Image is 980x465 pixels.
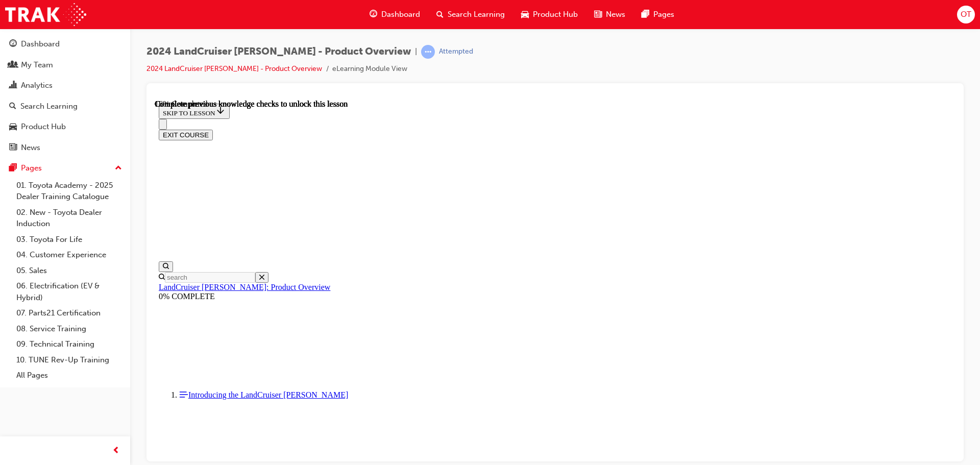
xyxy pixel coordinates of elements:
[521,8,529,21] span: car-icon
[21,59,53,71] div: My Team
[12,352,126,368] a: 10. TUNE Rev-Up Training
[9,123,17,132] span: car-icon
[9,81,17,90] span: chart-icon
[21,142,40,154] div: News
[4,56,126,75] a: My Team
[4,162,18,173] button: Open search menu
[21,121,66,133] div: Product Hub
[4,76,126,95] a: Analytics
[586,4,633,25] a: news-iconNews
[112,445,120,457] span: prev-icon
[370,8,377,21] span: guage-icon
[439,47,473,57] div: Attempted
[436,8,444,21] span: search-icon
[428,4,513,25] a: search-iconSearch Learning
[4,192,797,202] div: 0% COMPLETE
[4,97,126,116] a: Search Learning
[4,30,58,41] button: EXIT COURSE
[5,3,86,26] img: Trak
[513,4,586,25] a: car-iconProduct Hub
[9,61,17,70] span: people-icon
[12,278,126,305] a: 06. Electrification (EV & Hybrid)
[12,263,126,279] a: 05. Sales
[10,173,101,183] input: Search
[381,9,420,20] span: Dashboard
[653,9,674,20] span: Pages
[21,80,53,91] div: Analytics
[21,162,42,174] div: Pages
[12,305,126,321] a: 07. Parts21 Certification
[12,336,126,352] a: 09. Technical Training
[146,46,411,58] span: 2024 LandCruiser [PERSON_NAME] - Product Overview
[12,321,126,337] a: 08. Service Training
[4,183,176,192] a: LandCruiser [PERSON_NAME]: Product Overview
[361,4,428,25] a: guage-iconDashboard
[8,10,71,17] span: SKIP TO LESSON
[533,9,578,20] span: Product Hub
[4,138,126,157] a: News
[115,162,122,175] span: up-icon
[4,159,126,178] button: Pages
[4,4,75,19] button: SKIP TO LESSON
[9,143,17,153] span: news-icon
[448,9,505,20] span: Search Learning
[20,101,78,112] div: Search Learning
[12,247,126,263] a: 04. Customer Experience
[421,45,435,59] span: learningRecordVerb_ATTEMPT-icon
[957,6,975,23] button: OT
[9,164,17,173] span: pages-icon
[12,368,126,383] a: All Pages
[146,64,322,73] a: 2024 LandCruiser [PERSON_NAME] - Product Overview
[4,19,12,30] button: Close navigation menu
[12,232,126,248] a: 03. Toyota For Life
[21,38,60,50] div: Dashboard
[332,63,407,75] li: eLearning Module View
[594,8,602,21] span: news-icon
[9,102,16,111] span: search-icon
[4,33,126,159] button: DashboardMy TeamAnalyticsSearch LearningProduct HubNews
[4,35,126,54] a: Dashboard
[606,9,625,20] span: News
[9,40,17,49] span: guage-icon
[4,117,126,136] a: Product Hub
[12,178,126,205] a: 01. Toyota Academy - 2025 Dealer Training Catalogue
[12,205,126,232] a: 02. New - Toyota Dealer Induction
[633,4,682,25] a: pages-iconPages
[961,9,971,20] span: OT
[642,8,649,21] span: pages-icon
[415,46,417,58] span: |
